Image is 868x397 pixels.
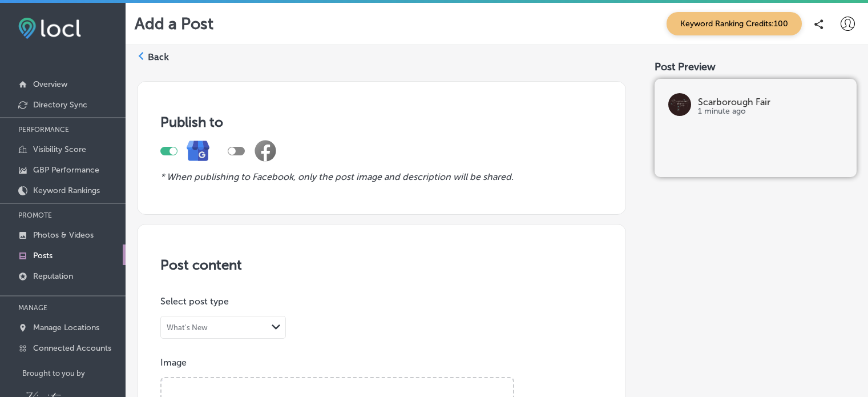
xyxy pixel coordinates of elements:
p: Visibility Score [33,145,86,154]
p: Select post type [160,296,603,307]
p: Directory Sync [33,100,87,110]
div: Post Preview [655,61,857,73]
p: Overview [33,79,67,89]
h3: Post content [160,256,603,273]
span: Keyword Ranking Credits: 100 [667,12,802,35]
p: Posts [33,251,53,260]
label: Back [148,51,169,63]
p: Scarborough Fair [698,98,843,107]
p: Connected Accounts [33,343,111,353]
p: Add a Post [135,14,213,33]
p: Photos & Videos [33,230,94,240]
div: What's New [167,323,208,332]
i: * When publishing to Facebook, only the post image and description will be shared. [160,171,514,182]
h3: Publish to [160,114,603,130]
img: fda3e92497d09a02dc62c9cd864e3231.png [18,18,81,39]
img: logo [668,93,691,116]
p: 1 minute ago [698,107,843,116]
p: Brought to you by [22,369,126,378]
p: Manage Locations [33,323,99,332]
p: Image [160,357,603,368]
p: Keyword Rankings [33,186,100,195]
p: Reputation [33,271,73,281]
p: GBP Performance [33,165,99,175]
